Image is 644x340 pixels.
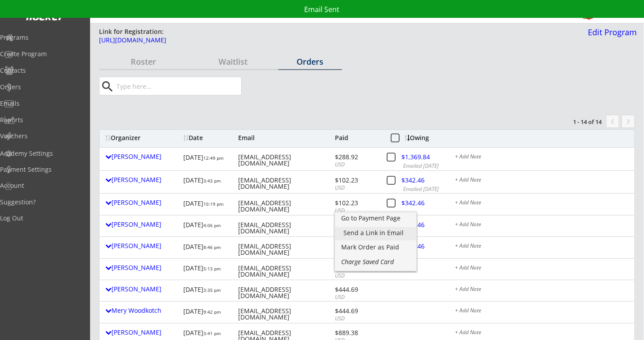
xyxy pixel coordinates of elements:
[342,215,410,221] div: Go to Payment Page
[344,230,408,236] div: Send a Link in Email
[183,135,231,141] div: Date
[405,135,439,141] div: Owing
[105,177,179,183] div: [PERSON_NAME]
[342,244,410,250] div: Mark Order as Paid
[203,309,221,315] font: 9:42 pm
[455,177,629,184] div: + Add Note
[335,161,383,169] div: USD
[238,154,333,166] div: [EMAIL_ADDRESS][DOMAIN_NAME]
[335,200,383,206] div: $102.23
[115,77,241,95] input: Type here...
[105,329,179,336] div: [PERSON_NAME]
[455,308,629,315] div: + Add Note
[238,177,333,190] div: [EMAIL_ADDRESS][DOMAIN_NAME]
[335,308,383,314] div: $444.69
[455,265,629,272] div: + Add Note
[622,115,635,128] button: keyboard_arrow_right
[342,259,410,265] div: Charge Saved Card
[455,222,629,229] div: + Add Note
[203,178,221,184] font: 3:43 pm
[335,227,417,240] div: Open popup for option to send email asking for remaining amount
[105,135,179,141] div: Organizer
[100,79,115,94] button: search
[585,28,637,36] div: Edit Program
[455,286,629,294] div: + Add Note
[403,186,451,193] div: Emailed [DATE]
[238,286,333,299] div: [EMAIL_ADDRESS][DOMAIN_NAME]
[556,118,602,126] div: 1 - 14 of 14
[238,265,333,278] div: [EMAIL_ADDRESS][DOMAIN_NAME]
[203,201,223,207] font: 10:19 pm
[238,222,333,234] div: [EMAIL_ADDRESS][DOMAIN_NAME]
[183,305,231,320] div: [DATE]
[99,37,549,48] a: [URL][DOMAIN_NAME]
[183,197,231,212] div: [DATE]
[455,330,629,337] div: + Add Note
[455,200,629,207] div: + Add Note
[203,244,221,250] font: 8:46 pm
[403,162,451,170] div: Emailed [DATE]
[335,184,383,192] div: USD
[335,177,383,183] div: $102.23
[335,315,383,323] div: USD
[105,307,179,314] div: Mery Woodkotch
[99,58,188,66] div: Roster
[335,294,383,301] div: USD
[203,265,221,272] font: 5:13 pm
[335,212,417,226] a: Go to Payment Page
[183,174,231,190] div: [DATE]
[183,219,231,234] div: [DATE]
[335,154,383,160] div: $288.92
[335,135,383,141] div: Paid
[105,153,179,160] div: [PERSON_NAME]
[105,286,179,292] div: [PERSON_NAME]
[183,283,231,299] div: [DATE]
[183,262,231,278] div: [DATE]
[335,330,383,336] div: $889.38
[203,155,223,161] font: 12:49 pm
[99,37,549,43] div: [URL][DOMAIN_NAME]
[105,243,179,249] div: [PERSON_NAME]
[455,154,629,161] div: + Add Note
[189,58,278,66] div: Waitlist
[238,135,333,141] div: Email
[335,272,383,280] div: USD
[335,286,383,293] div: $444.69
[238,243,333,256] div: [EMAIL_ADDRESS][DOMAIN_NAME]
[105,221,179,228] div: [PERSON_NAME]
[183,151,231,166] div: [DATE]
[203,330,221,336] font: 3:41 pm
[335,241,417,255] div: If they have paid you through cash, check, online transfer, etc.
[183,240,231,256] div: [DATE]
[238,308,333,320] div: [EMAIL_ADDRESS][DOMAIN_NAME]
[99,27,165,36] div: Link for Registration:
[278,58,342,66] div: Orders
[606,115,619,128] button: chevron_left
[105,265,179,271] div: [PERSON_NAME]
[585,28,637,44] a: Edit Program
[203,222,221,228] font: 4:06 pm
[105,199,179,206] div: [PERSON_NAME]
[455,243,629,250] div: + Add Note
[203,287,221,293] font: 3:35 pm
[238,200,333,212] div: [EMAIL_ADDRESS][DOMAIN_NAME]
